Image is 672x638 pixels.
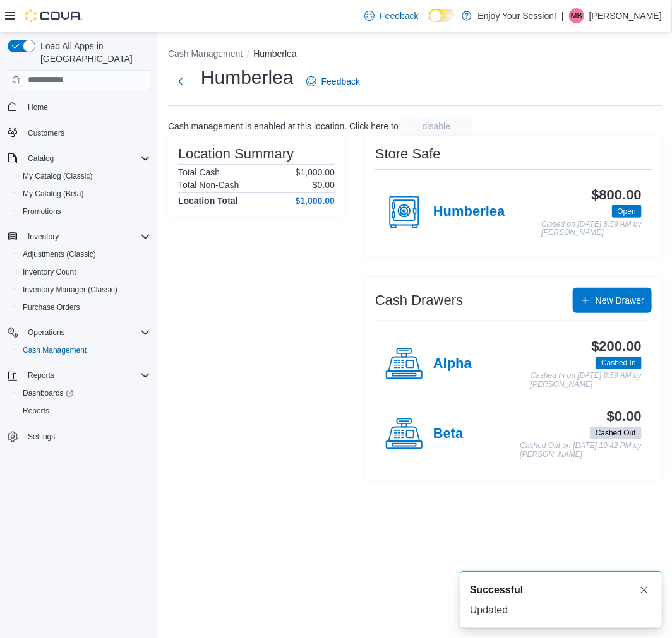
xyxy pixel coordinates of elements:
[592,187,642,203] h3: $800.00
[13,341,155,359] button: Cash Management
[375,146,441,162] h3: Store Safe
[375,293,463,308] h3: Cash Drawers
[607,409,642,424] h3: $0.00
[531,372,642,389] p: Cashed In on [DATE] 8:59 AM by [PERSON_NAME]
[13,402,155,420] button: Reports
[168,47,662,62] nav: An example of EuiBreadcrumbs
[28,232,59,242] span: Inventory
[25,9,82,22] img: Cova
[178,146,294,162] h3: Location Summary
[23,302,80,312] span: Purchase Orders
[401,116,472,136] button: disable
[18,168,98,184] a: My Catalog (Classic)
[3,98,155,116] button: Home
[433,356,472,372] h4: Alpha
[23,100,53,115] a: Home
[23,125,150,141] span: Customers
[596,294,644,307] span: New Drawer
[18,264,81,280] a: Inventory Count
[18,300,85,315] a: Purchase Orders
[18,386,78,401] a: Dashboards
[18,264,150,280] span: Inventory Count
[28,128,64,138] span: Customers
[178,167,220,177] h6: Total Cash
[478,8,557,23] p: Enjoy Your Session!
[569,8,584,23] div: Manjeet Brar
[296,196,335,206] h4: $1,000.00
[18,282,150,297] span: Inventory Manager (Classic)
[618,206,636,217] span: Open
[13,263,155,281] button: Inventory Count
[23,171,93,181] span: My Catalog (Classic)
[18,300,150,315] span: Purchase Orders
[13,167,155,185] button: My Catalog (Classic)
[13,203,155,220] button: Promotions
[168,121,399,131] p: Cash management is enabled at this location. Click here to
[3,427,155,446] button: Settings
[23,325,70,340] button: Operations
[18,343,150,358] span: Cash Management
[3,324,155,341] button: Operations
[23,99,150,115] span: Home
[13,185,155,203] button: My Catalog (Beta)
[3,124,155,142] button: Customers
[359,3,423,28] a: Feedback
[380,9,418,22] span: Feedback
[18,282,123,297] a: Inventory Manager (Classic)
[13,245,155,263] button: Adjustments (Classic)
[18,186,89,201] a: My Catalog (Beta)
[23,368,150,383] span: Reports
[28,432,55,442] span: Settings
[18,343,92,358] a: Cash Management
[429,9,455,22] input: Dark Mode
[429,22,429,23] span: Dark Mode
[28,102,48,112] span: Home
[23,368,59,383] button: Reports
[23,406,49,416] span: Reports
[23,126,69,141] a: Customers
[18,247,101,262] a: Adjustments (Classic)
[573,288,652,313] button: New Drawer
[35,40,150,65] span: Load All Apps in [GEOGRAPHIC_DATA]
[590,427,642,439] span: Cashed Out
[23,388,73,398] span: Dashboards
[596,427,636,439] span: Cashed Out
[23,151,150,166] span: Catalog
[589,8,662,23] p: [PERSON_NAME]
[28,153,54,163] span: Catalog
[18,204,150,219] span: Promotions
[13,281,155,298] button: Inventory Manager (Classic)
[3,150,155,167] button: Catalog
[321,75,360,88] span: Feedback
[3,228,155,245] button: Inventory
[3,367,155,384] button: Reports
[23,206,61,216] span: Promotions
[8,93,150,479] nav: Complex example
[28,328,65,338] span: Operations
[612,205,642,218] span: Open
[23,189,84,199] span: My Catalog (Beta)
[23,429,60,444] a: Settings
[296,167,335,177] p: $1,000.00
[253,49,296,59] button: Humberlea
[168,69,193,94] button: Next
[601,357,636,369] span: Cashed In
[18,168,150,184] span: My Catalog (Classic)
[433,204,505,220] h4: Humberlea
[18,247,150,262] span: Adjustments (Classic)
[18,403,54,418] a: Reports
[28,370,54,381] span: Reports
[301,69,365,94] a: Feedback
[470,582,523,598] span: Successful
[168,49,243,59] button: Cash Management
[23,325,150,340] span: Operations
[23,285,117,295] span: Inventory Manager (Classic)
[23,428,150,444] span: Settings
[23,229,150,244] span: Inventory
[201,65,294,90] h1: Humberlea
[23,267,76,277] span: Inventory Count
[18,403,150,418] span: Reports
[23,345,87,355] span: Cash Management
[541,220,642,237] p: Closed on [DATE] 8:59 AM by [PERSON_NAME]
[592,339,642,354] h3: $200.00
